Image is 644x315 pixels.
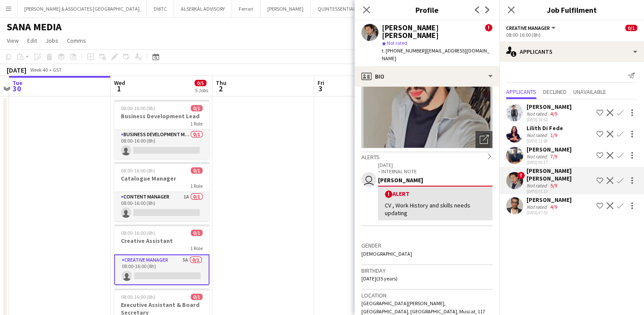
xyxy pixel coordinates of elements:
[527,132,549,138] div: Not rated
[506,32,637,38] div: 08:00-16:00 (8h)
[121,230,155,236] span: 08:00-16:00 (8h)
[361,275,398,282] span: [DATE] (35 years)
[7,20,62,33] h1: SANA MEDIA
[550,111,557,117] app-skills-label: 4/9
[318,79,324,87] span: Fri
[527,210,572,216] div: [DATE] 07:53
[527,111,549,117] div: Not rated
[114,130,209,159] app-card-role: Business Development Manager0/108:00-16:00 (8h)
[46,37,58,44] span: Jobs
[7,37,19,44] span: View
[17,0,147,17] button: [PERSON_NAME] & ASSOCIATES [GEOGRAPHIC_DATA]
[517,172,525,179] span: !
[216,79,226,87] span: Thu
[63,35,89,46] a: Comms
[114,175,209,182] h3: Catalogue Manager
[355,66,499,87] div: Bio
[527,153,549,160] div: Not rated
[378,162,492,168] p: [DATE]
[527,182,549,189] div: Not rated
[485,24,492,32] span: !
[53,67,62,73] div: GST
[573,89,606,95] span: Unavailable
[527,189,593,194] div: [DATE] 01:13
[195,80,206,86] span: 0/5
[215,84,226,93] span: 2
[114,79,125,87] span: Wed
[527,124,563,132] div: Lilith Di Fede
[113,84,125,93] span: 1
[174,0,232,17] button: ALSERKAL ADVISORY
[499,41,644,62] div: Applicants
[361,242,492,249] h3: Gender
[190,245,203,251] span: 1 Role
[355,4,499,15] h3: Profile
[543,89,567,95] span: Declined
[67,37,86,44] span: Comms
[114,237,209,245] h3: Creative Assistant
[475,131,492,148] div: Open photos pop-in
[3,35,22,46] a: View
[382,47,426,54] span: t. [PHONE_NUMBER]
[361,267,492,274] h3: Birthday
[625,25,637,31] span: 0/1
[121,167,155,174] span: 08:00-16:00 (8h)
[527,160,572,165] div: [DATE] 00:17
[361,152,492,161] div: Alerts
[191,105,203,111] span: 0/1
[191,294,203,300] span: 0/1
[114,162,209,221] app-job-card: 08:00-16:00 (8h)0/1Catalogue Manager1 RoleContent Manager1A0/108:00-16:00 (8h)
[361,292,492,299] h3: Location
[232,0,260,17] button: Ferrari
[27,37,37,44] span: Edit
[7,66,26,74] div: [DATE]
[311,0,381,17] button: QUINTESSENTIALLY DMCC
[385,201,486,217] div: CV , Work History and skills needs updating
[506,25,550,31] span: Creative Manager
[550,204,557,210] app-skills-label: 4/9
[12,79,23,87] span: Tue
[114,254,209,285] app-card-role: Creative Manager5A0/108:00-16:00 (8h)
[527,117,572,122] div: [DATE] 18:52
[42,35,62,46] a: Jobs
[114,225,209,285] app-job-card: 08:00-16:00 (8h)0/1Creative Assistant1 RoleCreative Manager5A0/108:00-16:00 (8h)
[527,146,572,153] div: [PERSON_NAME]
[114,192,209,221] app-card-role: Content Manager1A0/108:00-16:00 (8h)
[121,294,155,300] span: 08:00-16:00 (8h)
[191,167,203,174] span: 0/1
[378,176,492,184] div: [PERSON_NAME]
[190,120,203,127] span: 1 Role
[191,230,203,236] span: 0/1
[499,4,644,15] h3: Job Fulfilment
[316,84,324,93] span: 3
[121,105,155,111] span: 08:00-16:00 (8h)
[527,167,593,182] div: [PERSON_NAME] [PERSON_NAME]
[190,183,203,189] span: 1 Role
[385,190,486,198] div: Alert
[387,40,407,46] span: Not rated
[361,300,485,314] span: [GEOGRAPHIC_DATA][PERSON_NAME], [GEOGRAPHIC_DATA], [GEOGRAPHIC_DATA], Muscat, 117
[506,25,557,31] button: Creative Manager
[11,84,23,93] span: 30
[195,87,208,93] div: 5 Jobs
[114,100,209,159] app-job-card: 08:00-16:00 (8h)0/1Business Development Lead1 RoleBusiness Development Manager0/108:00-16:00 (8h)
[28,67,49,73] span: Week 40
[527,138,563,144] div: [DATE] 21:58
[382,24,485,39] div: [PERSON_NAME] [PERSON_NAME]
[382,47,489,61] span: | [EMAIL_ADDRESS][DOMAIN_NAME]
[550,153,557,160] app-skills-label: 7/9
[527,103,572,111] div: [PERSON_NAME]
[550,182,557,189] app-skills-label: 5/9
[147,0,174,17] button: DWTC
[506,89,536,95] span: Applicants
[378,168,492,175] p: – INTERNAL NOTE
[385,190,392,198] span: !
[260,0,311,17] button: [PERSON_NAME]
[114,112,209,120] h3: Business Development Lead
[361,251,412,257] span: [DEMOGRAPHIC_DATA]
[24,35,40,46] a: Edit
[527,204,549,210] div: Not rated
